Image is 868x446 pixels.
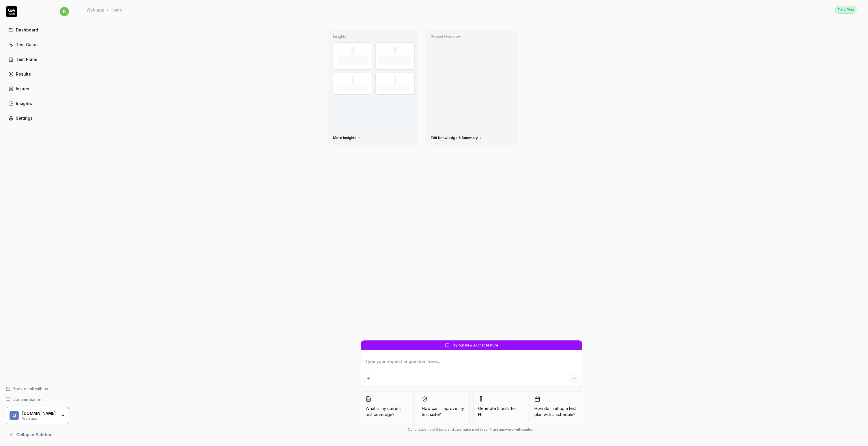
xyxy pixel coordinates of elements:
h3: Project Overview [431,34,512,39]
a: Test Cases [6,39,69,50]
a: Issues [6,83,69,94]
span: Q [10,411,19,420]
span: How do I set up a test plan with a schedule? [534,405,577,417]
div: Success Rate [337,85,368,91]
div: Test Plans [16,56,37,62]
a: Edit Knowledge & Summary [431,136,482,140]
span: k [60,7,69,16]
a: Book a call with us [6,386,69,392]
div: Last crawled [DATE] [438,42,476,48]
div: Dashboard [16,27,38,33]
span: How can I improve my test suite? [422,405,465,417]
a: Results [6,68,69,80]
a: Settings [6,113,69,124]
div: Test Cases [16,42,39,48]
div: Web app [22,416,57,420]
span: Book a call with us [13,386,48,392]
button: k [60,6,69,17]
div: - [351,76,354,84]
div: Insights [16,100,32,106]
button: Generate 5 tests forH [473,391,526,422]
button: How can I improve my test suite? [417,391,470,422]
div: Test Executions (last 30 days) [337,55,368,65]
div: Home [111,7,122,13]
span: Collapse Sidebar [16,432,52,438]
div: Test Cases (enabled) [379,55,411,65]
span: Documentation [13,396,41,402]
span: Try our new AI chat feature [452,343,498,348]
a: More Insights [333,136,361,140]
div: - [394,76,396,84]
div: / [107,7,108,13]
button: Free Plan [835,6,856,14]
span: Generate 5 tests for [478,405,521,417]
span: H [478,412,481,417]
div: Issues [16,86,29,92]
div: 0 [393,46,397,54]
a: Dashboard [6,24,69,35]
div: QA.tech [22,411,57,416]
a: Insights [6,98,69,109]
div: Settings [16,115,33,121]
button: Collapse Sidebar [6,429,69,440]
div: 0 [351,46,354,54]
div: Avg Duration [379,85,411,91]
button: Q[DOMAIN_NAME]Web app [6,407,69,424]
button: What is my current test coverage? [361,391,414,422]
button: Add attachment [364,374,373,383]
a: Documentation [6,396,69,402]
div: Results [16,71,31,77]
a: Test Plans [6,54,69,65]
div: Our chatbot is still beta and can make mistakes. Trust answers with caution. [361,427,582,432]
span: What is my current test coverage? [366,405,409,417]
button: How do I set up a test plan with a schedule? [530,391,582,422]
div: Web app [87,7,104,13]
h3: Insights [333,34,415,39]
